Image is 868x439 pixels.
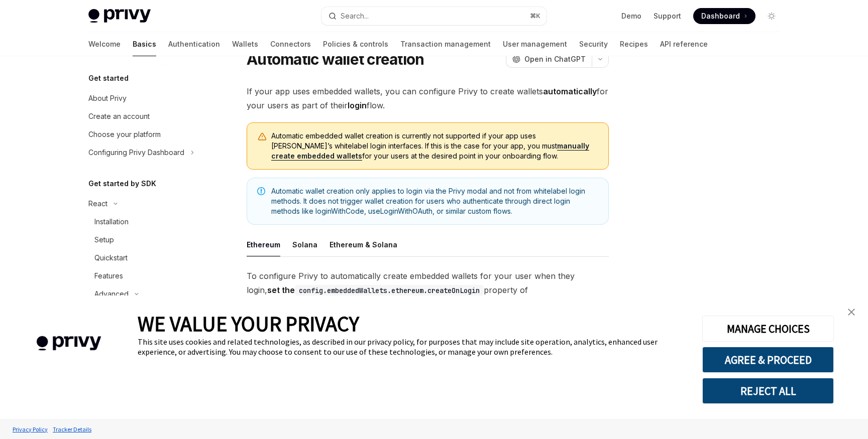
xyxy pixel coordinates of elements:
[88,72,129,84] h5: Get started
[323,32,388,56] a: Policies & controls
[80,285,209,303] button: Toggle Advanced section
[764,8,780,24] button: Toggle dark mode
[94,288,129,300] div: Advanced
[271,131,598,161] span: Automatic embedded wallet creation is currently not supported if your app uses [PERSON_NAME]’s wh...
[88,178,156,190] h5: Get started by SDK
[621,11,641,21] a: Demo
[271,186,598,216] span: Automatic wallet creation only applies to login via the Privy modal and not from whitelabel login...
[543,86,597,96] strong: automatically
[247,233,280,256] div: Ethereum
[80,195,209,213] button: Toggle React section
[88,110,150,122] div: Create an account
[94,270,123,282] div: Features
[257,132,267,142] svg: Warning
[247,84,609,112] span: If your app uses embedded wallets, you can configure Privy to create wallets for your users as pa...
[330,233,397,256] div: Ethereum & Solana
[80,143,209,162] button: Toggle Configuring Privy Dashboard section
[168,32,220,56] a: Authentication
[80,249,209,267] a: Quickstart
[88,32,121,56] a: Welcome
[232,32,258,56] a: Wallets
[94,216,129,228] div: Installation
[295,285,484,296] code: config.embeddedWallets.ethereum.createOnLogin
[270,32,311,56] a: Connectors
[247,50,424,68] h1: Automatic wallet creation
[80,213,209,231] a: Installation
[702,316,834,342] button: MANAGE CHOICES
[80,89,209,107] a: About Privy
[503,32,567,56] a: User management
[80,107,209,125] a: Create an account
[620,32,648,56] a: Recipes
[88,128,161,140] div: Choose your platform
[94,234,114,246] div: Setup
[348,100,367,110] strong: login
[138,311,359,337] span: WE VALUE YOUR PRIVACY
[660,32,708,56] a: API reference
[88,9,151,23] img: light logo
[530,12,540,20] span: ⌘ K
[341,10,369,22] div: Search...
[88,147,184,159] div: Configuring Privy Dashboard
[80,267,209,285] a: Features
[400,32,491,56] a: Transaction management
[80,125,209,143] a: Choose your platform
[267,285,484,295] strong: set the
[133,32,156,56] a: Basics
[94,252,128,264] div: Quickstart
[321,7,547,25] button: Open search
[654,11,681,21] a: Support
[506,51,592,68] button: Open in ChatGPT
[10,420,50,438] a: Privacy Policy
[693,8,755,24] a: Dashboard
[50,420,94,438] a: Tracker Details
[841,302,861,322] a: close banner
[138,337,687,357] div: This site uses cookies and related technologies, as described in our privacy policy, for purposes...
[524,54,586,64] span: Open in ChatGPT
[848,309,855,316] img: close banner
[80,231,209,249] a: Setup
[701,11,740,21] span: Dashboard
[702,347,834,373] button: AGREE & PROCEED
[579,32,608,56] a: Security
[15,322,123,365] img: company logo
[247,269,609,311] span: To configure Privy to automatically create embedded wallets for your user when they login, proper...
[292,233,317,256] div: Solana
[88,198,107,210] div: React
[257,187,265,195] svg: Note
[88,92,127,104] div: About Privy
[702,378,834,404] button: REJECT ALL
